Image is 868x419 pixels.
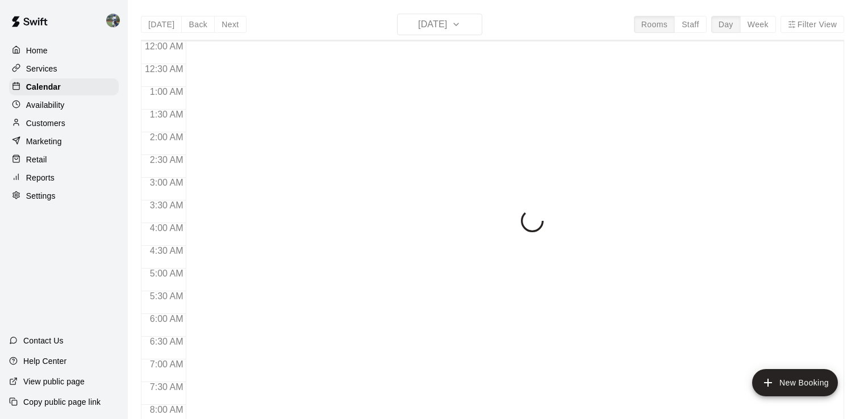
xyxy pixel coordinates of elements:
[26,81,61,93] p: Calendar
[26,99,65,111] p: Availability
[147,200,186,210] span: 3:30 AM
[9,60,119,77] a: Services
[26,63,57,74] p: Services
[752,369,838,396] button: add
[147,223,186,233] span: 4:00 AM
[147,246,186,255] span: 4:30 AM
[23,376,85,387] p: View public page
[147,359,186,369] span: 7:00 AM
[147,337,186,346] span: 6:30 AM
[26,154,47,165] p: Retail
[147,87,186,97] span: 1:00 AM
[9,78,119,95] a: Calendar
[147,155,186,165] span: 2:30 AM
[142,64,186,74] span: 12:30 AM
[147,132,186,142] span: 2:00 AM
[147,178,186,187] span: 3:00 AM
[23,355,66,367] p: Help Center
[9,115,119,132] a: Customers
[9,187,119,204] a: Settings
[9,169,119,186] a: Reports
[26,45,48,56] p: Home
[147,405,186,414] span: 8:00 AM
[9,42,119,59] a: Home
[9,151,119,168] a: Retail
[147,314,186,324] span: 6:00 AM
[26,136,62,147] p: Marketing
[23,396,101,408] p: Copy public page link
[142,41,186,51] span: 12:00 AM
[23,335,64,346] p: Contact Us
[26,118,65,129] p: Customers
[147,291,186,301] span: 5:30 AM
[26,190,56,202] p: Settings
[104,9,128,32] div: Ryan Maylie
[106,14,120,27] img: Ryan Maylie
[26,172,55,183] p: Reports
[147,382,186,392] span: 7:30 AM
[147,110,186,119] span: 1:30 AM
[9,97,119,114] a: Availability
[147,269,186,278] span: 5:00 AM
[9,133,119,150] a: Marketing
